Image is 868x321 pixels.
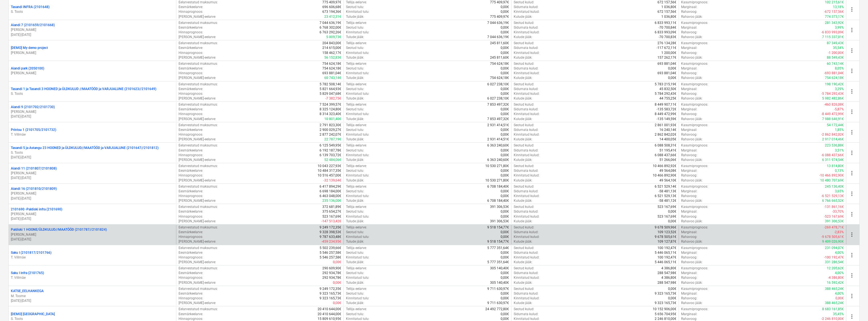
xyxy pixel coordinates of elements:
p: 0,00€ [501,148,509,153]
p: 5 784 292,43€ [655,91,676,96]
p: Rahavoo jääk : [681,76,703,80]
p: 0,00€ [668,66,676,71]
p: 2 900 029,27€ [320,128,341,132]
p: [PERSON_NAME]-eelarve : [179,14,216,19]
span: more_vert [849,272,855,279]
p: Seotud kulud : [514,123,534,128]
p: Eesmärkeelarve : [179,128,203,132]
p: 696 606,68€ [322,5,341,9]
p: Rahavoo jääk : [681,35,703,39]
div: 2101690 -Paldiski infra (2101690)[PERSON_NAME][DATE]-[DATE] [11,207,174,221]
p: Kinnitatud tulu : [346,112,369,116]
p: [DATE] - [DATE] [11,196,174,201]
p: 0,00€ [501,5,509,9]
p: 5 982 482,86€ [822,96,844,101]
p: [PERSON_NAME] [11,51,174,55]
p: 754 624,18€ [322,61,341,66]
p: S. Toots [11,91,174,96]
p: Rahavoog : [681,132,697,137]
p: Marginaal : [681,46,697,50]
p: Rahavoog : [681,112,697,116]
p: Aiandi 11 (2101807/2101808) [11,166,57,171]
p: 87 349,43€ [827,41,844,46]
p: 35,54% [833,46,844,50]
p: [DEMO] My demo project [11,46,48,50]
p: 3,29% [835,87,844,91]
p: 60 743,14€ [324,76,341,80]
p: Aiandi park (2050100) [11,66,44,71]
p: Tellija eelarve : [346,82,367,87]
p: 44 755,25€ [659,96,676,101]
span: more_vert [849,211,855,218]
p: -135 149,59€ [657,117,676,121]
p: Kasumiprognoos : [681,82,708,87]
p: 6 768 302,00€ [320,25,341,30]
p: Sidumata kulud : [514,107,538,112]
p: Seotud kulud : [514,102,534,107]
span: more_vert [849,150,855,156]
p: 14 400,05€ [659,137,676,142]
p: 45 832,50€ [659,87,676,91]
div: Aiandi 7 (2101659/2101668)[PERSON_NAME][DATE]-[DATE] [11,23,174,37]
p: Kasumiprognoos : [681,41,708,46]
p: Paldiski 1 HOONE/ÜLDKULUD//MAATÖÖD (2101787//2101824) [11,227,107,232]
p: 56 152,83€ [324,55,341,60]
p: Seotud tulu : [346,46,364,50]
p: Seotud tulu : [346,148,364,153]
p: 1 036,80€ [661,14,676,19]
iframe: Chat Widget [840,294,868,321]
div: Saku I (2101817/2101766)T. Villmäe [11,250,174,260]
p: Hinnaprognoos : [179,71,203,76]
p: 0,00€ [501,30,509,35]
p: Kinnitatud kulud : [514,91,540,96]
p: 54 172,44€ [827,123,844,128]
p: Seotud tulu : [346,25,364,30]
p: 7 853 497,32€ [487,117,509,121]
span: more_vert [849,6,855,13]
p: 10 801,40€ [324,117,341,121]
p: Aiandi 16 (2101810/2101809) [11,186,57,191]
p: 204 843,00€ [322,41,341,46]
p: Tellija eelarve : [346,61,367,66]
p: 5 821 664,93€ [320,87,341,91]
p: Tellija eelarve : [346,102,367,107]
p: 2 862 842,02€ [655,132,676,137]
p: [DATE] - [DATE] [11,217,174,221]
p: Hinnaprognoos : [179,132,203,137]
p: 8 314 323,40€ [320,112,341,116]
p: 754 624,18€ [825,76,844,80]
div: Paldiski 1 HOONE/ÜLDKULUD//MAATÖÖD (2101787//2101824)[PERSON_NAME][DATE]-[DATE] [11,227,174,242]
p: 7 524 399,57€ [320,102,341,107]
p: 2 917 014,46€ [822,137,844,142]
p: Tasandi 5 ja Astangu 23 HOONED ja ÜLDKULUD//MAATÖÖD ja VARJUALUNE (2101647//2101812) [11,146,159,150]
p: Sidumata kulud : [514,25,538,30]
p: 8 449 472,99€ [655,112,676,116]
p: Kasumiprognoos : [681,61,708,66]
p: Kinnitatud tulu : [346,132,369,137]
span: more_vert [849,88,855,95]
p: [PERSON_NAME]-eelarve : [179,35,216,39]
p: Sidumata kulud : [514,128,538,132]
p: 22 787,19€ [324,137,341,142]
p: 281 343,92€ [825,21,844,25]
p: Marginaal : [681,5,697,9]
p: 2 931 414,51€ [487,123,509,128]
p: 2 931 414,51€ [487,137,509,142]
p: 214 615,00€ [322,46,341,50]
p: [PERSON_NAME]-eelarve : [179,96,216,101]
p: Hinnaprognoos : [179,9,203,14]
p: 7 044 636,19€ [320,21,341,25]
p: Tulude jääk : [346,14,364,19]
p: Eesmärkeelarve : [179,66,203,71]
p: Marginaal : [681,25,697,30]
p: 0,00€ [501,46,509,50]
p: Eelarvestatud maksumus : [179,82,218,87]
div: Tasandi 1 ja Tasandi 3 HOONED ja ÜLDKULUD //MAATÖÖD ja VARJUALUNE (2101623//2101649)S. Toots [11,87,174,96]
p: Tulude jääk : [346,96,364,101]
p: Seotud tulu : [346,128,364,132]
p: Eelarvestatud maksumus : [179,102,218,107]
span: more_vert [849,170,855,176]
p: Tellija eelarve : [346,143,367,148]
p: Sidumata kulud : [514,5,538,9]
p: 0,00€ [501,112,509,116]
